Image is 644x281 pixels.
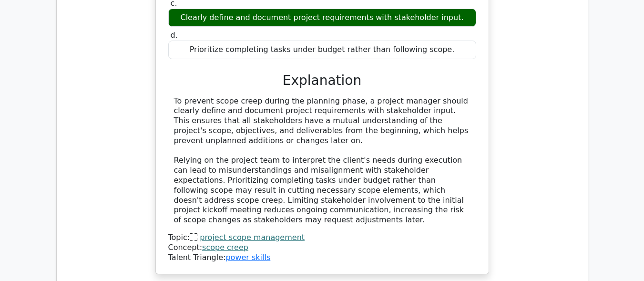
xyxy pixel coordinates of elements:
[168,41,476,59] div: Prioritize completing tasks under budget rather than following scope.
[168,243,476,253] div: Concept:
[168,233,476,262] div: Talent Triangle:
[174,73,470,89] h3: Explanation
[168,9,476,27] div: Clearly define and document project requirements with stakeholder input.
[225,253,270,262] a: power skills
[200,233,305,242] a: project scope management
[168,233,476,243] div: Topic:
[174,96,470,225] div: To prevent scope creep during the planning phase, a project manager should clearly define and doc...
[202,243,248,252] a: scope creep
[171,31,178,40] span: d.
